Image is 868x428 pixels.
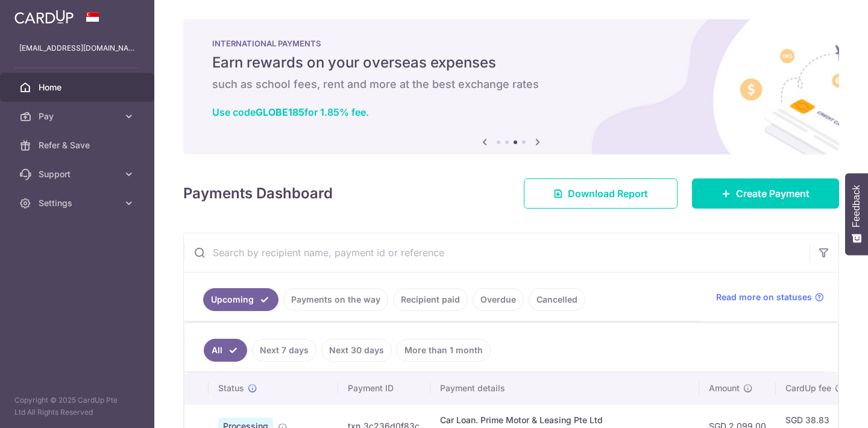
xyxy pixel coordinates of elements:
span: Support [39,168,118,180]
p: [EMAIL_ADDRESS][DOMAIN_NAME] [19,42,135,54]
h6: such as school fees, rent and more at the best exchange rates [212,77,810,92]
a: More than 1 month [397,339,491,362]
a: Recipient paid [393,288,468,311]
th: Payment details [430,373,699,404]
a: Next 30 days [321,339,392,362]
img: CardUp [14,10,74,24]
span: Read more on statuses [716,291,812,303]
span: Download Report [568,186,648,201]
span: Status [218,382,244,394]
span: CardUp fee [785,382,831,394]
b: GLOBE185 [256,106,304,118]
a: Next 7 days [252,339,316,362]
span: Amount [709,382,740,394]
h4: Payments Dashboard [183,183,333,204]
span: Settings [39,197,118,209]
input: Search by recipient name, payment id or reference [184,233,810,272]
iframe: Opens a widget where you can find more information [790,392,856,422]
div: Car Loan. Prime Motor & Leasing Pte Ltd [440,414,690,426]
a: Payments on the way [283,288,388,311]
a: Create Payment [692,178,839,209]
a: Read more on statuses [716,291,824,303]
img: International Payment Banner [183,19,839,154]
a: Cancelled [529,288,585,311]
h5: Earn rewards on your overseas expenses [212,53,810,72]
a: Upcoming [203,288,278,311]
a: All [204,339,247,362]
button: Feedback - Show survey [845,173,868,255]
span: Home [39,81,118,93]
a: Use codeGLOBE185for 1.85% fee. [212,106,369,118]
a: Download Report [524,178,678,209]
span: Feedback [851,185,862,227]
span: Refer & Save [39,139,118,151]
p: INTERNATIONAL PAYMENTS [212,39,810,48]
span: Pay [39,110,118,122]
span: Create Payment [736,186,810,201]
a: Overdue [473,288,524,311]
th: Payment ID [338,373,430,404]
